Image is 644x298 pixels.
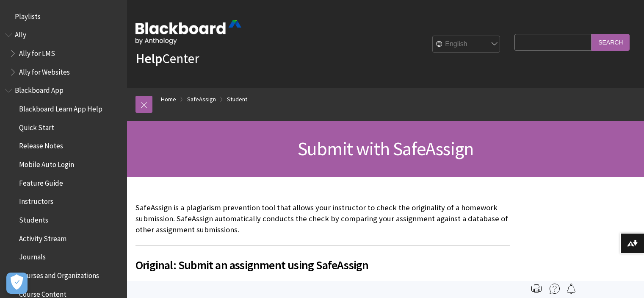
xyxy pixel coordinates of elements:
[5,28,122,79] nav: Book outline for Anthology Ally Help
[135,20,241,45] img: Blackboard by Anthology
[19,176,63,187] span: Feature Guide
[19,231,66,243] span: Activity Stream
[433,36,500,53] select: Site Language Selector
[227,94,247,105] a: Student
[19,46,55,58] span: Ally for LMS
[298,137,473,160] span: Submit with SafeAssign
[19,139,63,150] span: Release Notes
[19,157,74,169] span: Mobile Auto Login
[161,94,176,105] a: Home
[19,213,48,224] span: Students
[135,50,199,67] a: HelpCenter
[15,84,64,95] span: Blackboard App
[591,34,630,50] input: Search
[135,50,162,67] strong: Help
[135,256,510,274] span: Original: Submit an assignment using SafeAssign
[5,9,122,24] nav: Book outline for Playlists
[135,202,510,236] p: SafeAssign is a plagiarism prevention tool that allows your instructor to check the originality o...
[19,195,53,206] span: Instructors
[19,250,46,262] span: Journals
[15,28,26,39] span: Ally
[550,284,560,294] img: More help
[19,65,70,76] span: Ally for Websites
[187,94,216,105] a: SafeAssign
[19,120,54,132] span: Quick Start
[566,284,576,294] img: Follow this page
[19,268,99,280] span: Courses and Organizations
[6,273,28,294] button: Open Preferences
[19,102,102,113] span: Blackboard Learn App Help
[531,284,542,294] img: Print
[15,9,41,21] span: Playlists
